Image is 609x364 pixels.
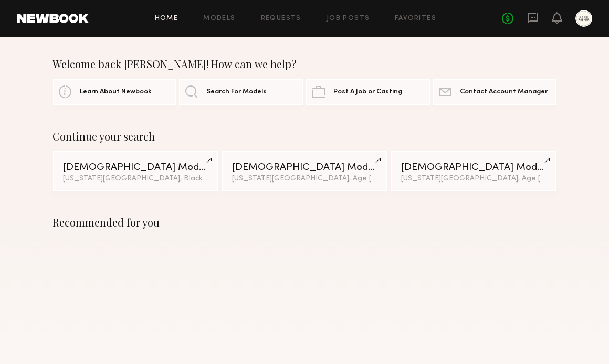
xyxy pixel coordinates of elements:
a: Requests [261,15,301,22]
a: Models [203,15,235,22]
a: Search For Models [179,79,303,105]
div: Continue your search [52,130,556,143]
div: [DEMOGRAPHIC_DATA] Models [401,163,546,173]
span: Post A Job or Casting [333,89,402,95]
div: [US_STATE][GEOGRAPHIC_DATA], Black / [DEMOGRAPHIC_DATA] [63,175,208,183]
span: Learn About Newbook [80,89,152,95]
div: [DEMOGRAPHIC_DATA] Models [232,163,377,173]
div: [DEMOGRAPHIC_DATA] Models [63,163,208,173]
a: [DEMOGRAPHIC_DATA] Models[US_STATE][GEOGRAPHIC_DATA], Age [DEMOGRAPHIC_DATA] y.o. [222,151,387,191]
span: Contact Account Manager [460,89,548,95]
div: Welcome back [PERSON_NAME]! How can we help? [52,58,556,70]
span: Search For Models [206,89,267,95]
div: Recommended for you [52,216,556,229]
div: [US_STATE][GEOGRAPHIC_DATA], Age [DEMOGRAPHIC_DATA] y.o. [232,175,377,183]
a: Favorites [395,15,436,22]
a: Job Posts [327,15,370,22]
a: Contact Account Manager [433,79,556,105]
a: [DEMOGRAPHIC_DATA] Models[US_STATE][GEOGRAPHIC_DATA], Age [DEMOGRAPHIC_DATA] y.o. [391,151,556,191]
a: Learn About Newbook [52,79,176,105]
a: Home [155,15,178,22]
a: [DEMOGRAPHIC_DATA] Models[US_STATE][GEOGRAPHIC_DATA], Black / [DEMOGRAPHIC_DATA] [52,151,218,191]
div: [US_STATE][GEOGRAPHIC_DATA], Age [DEMOGRAPHIC_DATA] y.o. [401,175,546,183]
a: Post A Job or Casting [306,79,430,105]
